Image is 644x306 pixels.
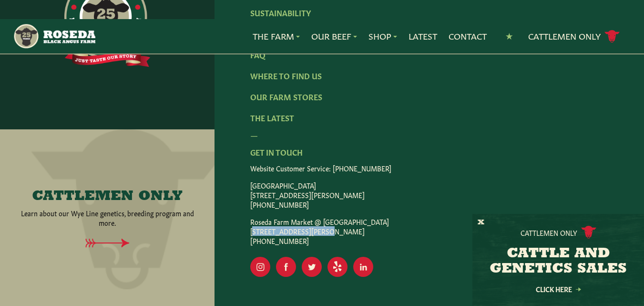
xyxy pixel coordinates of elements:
p: Website Customer Service: [PHONE_NUMBER] [250,163,608,173]
p: Cattlemen Only [521,228,577,237]
a: Contact [449,30,487,42]
a: The Latest [250,112,294,123]
a: Where To Find Us [250,70,322,81]
a: Visit Our Yelp Page [327,257,348,277]
h3: CATTLE AND GENETICS SALES [484,246,632,277]
p: Learn about our Wye Line genetics, breeding program and more. [18,208,197,227]
h4: CATTLEMEN ONLY [32,189,183,204]
a: CATTLEMEN ONLY Learn about our Wye Line genetics, breeding program and more. [18,189,197,227]
div: — [250,129,608,140]
button: X [478,218,484,228]
a: Our Farm Stores [250,91,322,102]
a: Visit Our Facebook Page [276,257,296,277]
a: Shop [368,30,397,42]
img: cattle-icon.svg [581,226,596,239]
a: FAQ [250,49,266,60]
a: Click Here [515,286,601,292]
nav: Main Navigation [13,19,631,53]
a: Visit Our Instagram Page [250,257,270,277]
a: Cattlemen Only [528,28,620,45]
a: Visit Our LinkedIn Page [353,257,373,277]
a: Latest [409,30,437,42]
a: Sustainability [250,7,311,18]
a: The Farm [253,30,300,42]
img: https://roseda.com/wp-content/uploads/2021/05/roseda-25-header.png [13,23,95,50]
a: Our Beef [311,30,357,42]
a: Visit Our Twitter Page [302,257,322,277]
p: [GEOGRAPHIC_DATA] [STREET_ADDRESS][PERSON_NAME] [PHONE_NUMBER] [250,180,608,209]
p: Roseda Farm Market @ [GEOGRAPHIC_DATA] [STREET_ADDRESS][PERSON_NAME] [PHONE_NUMBER] [250,217,608,245]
